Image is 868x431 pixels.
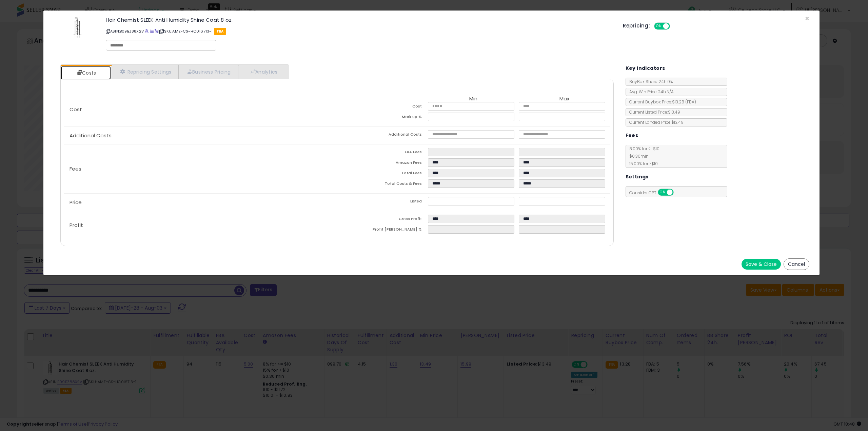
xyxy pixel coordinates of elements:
[626,79,673,84] span: BuyBox Share 24h: 0%
[64,222,337,228] p: Profit
[337,169,428,179] td: Total Fees
[626,119,684,125] span: Current Landed Price: $13.49
[784,258,809,270] button: Cancel
[61,66,111,80] a: Costs
[337,225,428,236] td: Profit [PERSON_NAME] %
[626,64,665,73] h5: Key Indicators
[626,109,680,115] span: Current Listed Price: $13.49
[337,113,428,123] td: Mark up %
[742,259,781,270] button: Save & Close
[64,133,337,138] p: Additional Costs
[626,99,696,105] span: Current Buybox Price:
[626,131,638,140] h5: Fees
[626,190,683,196] span: Consider CPT:
[623,23,650,28] h5: Repricing:
[655,23,663,29] span: ON
[64,166,337,172] p: Fees
[519,96,610,102] th: Max
[626,146,659,166] span: 8.00 % for <= $10
[155,28,158,34] a: Your listing only
[672,190,683,195] span: OFF
[64,107,337,112] p: Cost
[238,65,288,79] a: Analytics
[337,158,428,169] td: Amazon Fees
[805,14,809,23] span: ×
[214,28,226,35] span: FBA
[685,99,696,105] span: ( FBA )
[626,161,658,166] span: 15.00 % for > $10
[658,190,667,195] span: ON
[337,179,428,190] td: Total Costs & Fees
[337,102,428,113] td: Cost
[626,89,674,95] span: Avg. Win Price 24h: N/A
[67,17,87,38] img: 31o6RCtEbqL._SL60_.jpg
[428,96,519,102] th: Min
[337,130,428,141] td: Additional Costs
[64,200,337,205] p: Price
[106,26,613,37] p: ASIN: B09BZ88X2V | SKU: AMZ-CS-HC016713-1
[145,28,149,34] a: BuyBox page
[337,197,428,208] td: Listed
[626,173,649,181] h5: Settings
[337,148,428,158] td: FBA Fees
[669,23,680,29] span: OFF
[112,65,179,79] a: Repricing Settings
[672,99,696,105] span: $13.28
[150,28,154,34] a: All offer listings
[337,215,428,225] td: Gross Profit
[106,17,613,22] h3: Hair Chemist SLEEK Anti Humidity Shine Coat 8 oz.
[626,153,649,159] span: $0.30 min
[179,65,238,79] a: Business Pricing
